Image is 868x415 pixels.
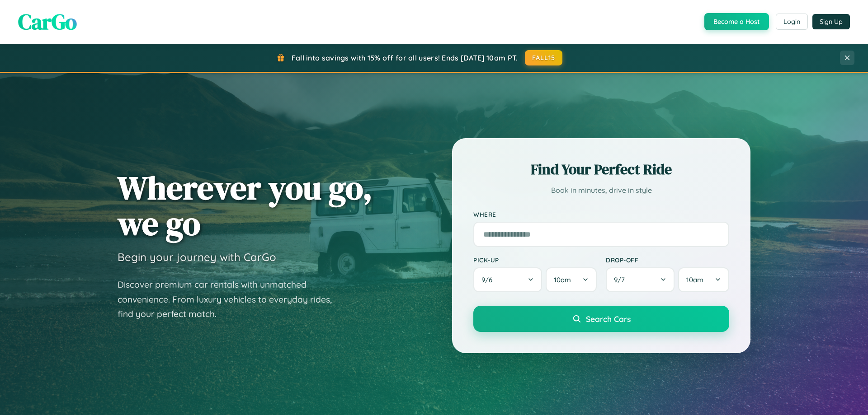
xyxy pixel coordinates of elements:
[473,306,729,332] button: Search Cars
[473,184,729,197] p: Book in minutes, drive in style
[546,267,597,292] button: 10am
[473,159,729,179] h2: Find Your Perfect Ride
[606,267,675,292] button: 9/7
[525,50,563,65] button: FALL15
[292,53,518,62] span: Fall into savings with 15% off for all users! Ends [DATE] 10am PT.
[678,267,729,292] button: 10am
[481,275,497,284] span: 9 / 6
[606,256,729,264] label: Drop-off
[473,267,542,292] button: 9/6
[776,14,808,30] button: Login
[473,256,597,264] label: Pick-up
[812,14,850,29] button: Sign Up
[473,210,729,218] label: Where
[704,13,769,30] button: Become a Host
[614,275,629,284] span: 9 / 7
[118,277,344,322] p: Discover premium car rentals with unmatched convenience. From luxury vehicles to everyday rides, ...
[118,170,373,241] h1: Wherever you go, we go
[118,250,276,264] h3: Begin your journey with CarGo
[586,314,631,324] span: Search Cars
[554,275,571,284] span: 10am
[18,7,77,37] span: CarGo
[686,275,703,284] span: 10am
